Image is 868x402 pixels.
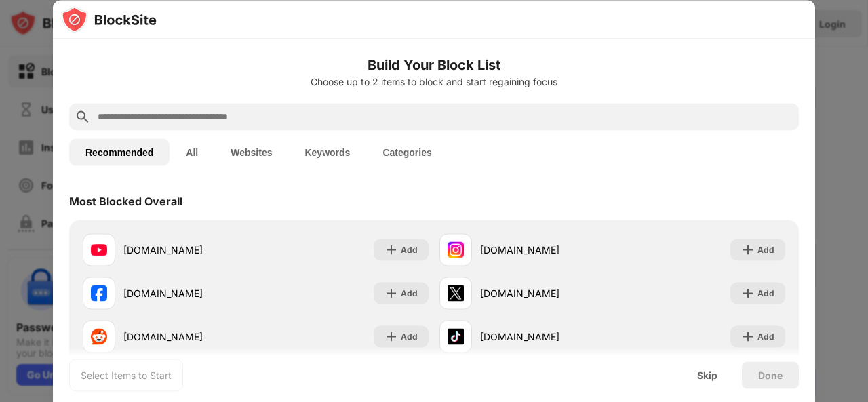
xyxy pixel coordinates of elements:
div: Choose up to 2 items to block and start regaining focus [69,76,799,87]
div: Add [757,243,774,256]
div: Skip [697,369,717,380]
div: Add [401,243,418,256]
button: All [170,138,214,165]
div: Most Blocked Overall [69,194,182,207]
div: [DOMAIN_NAME] [123,329,256,344]
button: Keywords [288,138,366,165]
div: [DOMAIN_NAME] [480,286,612,300]
div: Add [401,286,418,300]
img: favicons [448,241,464,258]
button: Websites [214,138,288,165]
div: [DOMAIN_NAME] [480,329,612,344]
div: Done [758,369,783,380]
img: favicons [91,328,107,344]
div: Add [757,329,774,343]
div: [DOMAIN_NAME] [123,286,256,300]
div: [DOMAIN_NAME] [480,243,612,257]
div: Add [401,329,418,343]
div: Add [757,286,774,300]
div: [DOMAIN_NAME] [123,243,256,257]
img: favicons [91,241,107,258]
div: Select Items to Start [81,368,172,382]
button: Recommended [69,138,170,165]
img: search.svg [75,108,91,125]
h6: Build Your Block List [69,54,799,75]
img: favicons [91,285,107,301]
img: logo-blocksite.svg [61,5,157,33]
img: favicons [448,285,464,301]
button: Categories [366,138,448,165]
img: favicons [448,328,464,344]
